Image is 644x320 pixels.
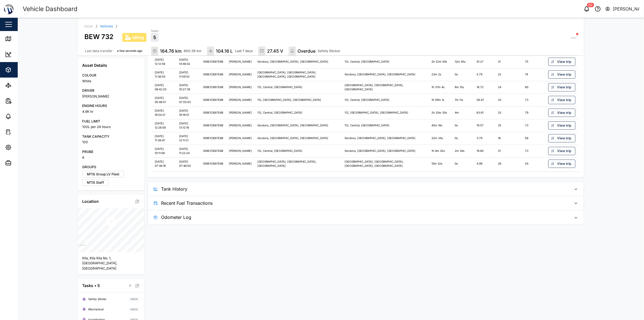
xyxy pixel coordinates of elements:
canvas: Map [78,208,144,252]
td: 18 [495,132,522,145]
td: [DATE] 08:42:20 [152,81,176,94]
td: 31 [495,55,522,68]
td: 73 [522,119,545,132]
div: Location [82,198,99,204]
div: Sites [14,82,28,88]
div: Safety Sticker [88,297,107,301]
td: 54 [522,157,545,170]
div: Alarms [14,113,32,119]
a: MechanicalHIGH [82,306,140,313]
div: Overdue [298,48,315,55]
a: View trip [548,134,575,142]
div: PROBE [82,149,140,155]
div: White [82,79,140,84]
td: 35 [495,119,522,132]
td: Gordons, [GEOGRAPHIC_DATA], [GEOGRAPHIC_DATA] [255,119,342,132]
div: 100L per 24 hours [82,124,140,130]
div: ENGINE HOURS [82,103,140,109]
td: [GEOGRAPHIC_DATA], [GEOGRAPHIC_DATA], [GEOGRAPHIC_DATA] [342,81,429,94]
td: Gordons, [GEOGRAPHIC_DATA], [GEOGRAPHIC_DATA] [255,132,342,145]
td: 63.61 [474,106,495,119]
td: [DATE] 11:22:24 [176,145,200,157]
td: 56 [522,132,545,145]
td: [PERSON_NAME] [226,81,255,94]
td: 008E1CB87E6B [200,106,226,119]
div: Vehicle Dashboard [23,4,77,14]
span: View trip [557,147,571,155]
td: 112, Central, [GEOGRAPHIC_DATA] [342,55,429,68]
td: 1h 59m 1s [429,94,452,106]
td: [DATE] 11:38:47 [152,132,176,145]
td: 0s [452,157,474,170]
td: 16.72 [474,81,495,94]
div: a few seconds ago [117,49,142,53]
td: [DATE] 12:12:58 [152,55,176,68]
a: Safety StickerHIGH [82,296,140,303]
div: Map marker [104,215,118,230]
td: 28 [495,157,522,170]
td: 24 [495,81,522,94]
td: 33 [495,106,522,119]
td: Gordons, [GEOGRAPHIC_DATA], [GEOGRAPHIC_DATA] [342,68,429,81]
td: 0s [452,132,474,145]
td: [DATE] 05:48:51 [152,94,176,106]
td: 3.79 [474,132,495,145]
td: 4.98 [474,157,495,170]
td: 112, [GEOGRAPHIC_DATA], [GEOGRAPHIC_DATA] [255,94,342,106]
td: 0s [452,119,474,132]
td: 008E1CB87E6B [200,94,226,106]
label: MTIS Group LV Fleet [82,171,124,178]
div: Safety Sticker [318,48,340,54]
a: View trip [548,147,575,155]
a: View trip [548,83,575,91]
td: 008E1CB87E6B [200,157,226,170]
div: Last data transfer [85,48,113,54]
span: Odometer Log [161,210,567,224]
span: 5 [153,35,156,40]
td: [DATE] 19:18:51 [176,106,200,119]
td: 31 [495,145,522,157]
div: Asset [84,25,93,28]
td: Gordons, [GEOGRAPHIC_DATA], [GEOGRAPHIC_DATA] [342,145,429,157]
td: [DATE] 12:26:58 [152,119,176,132]
td: 19.80 [474,145,495,157]
span: View trip [557,96,571,104]
td: [DATE] 12:11:21 [176,132,200,145]
a: View trip [548,70,575,79]
td: 58.47 [474,94,495,106]
span: View trip [557,134,571,142]
td: 4m [452,106,474,119]
td: 75 [522,55,545,68]
span: View trip [557,109,571,117]
td: 0s [452,68,474,81]
div: Reports [14,98,33,104]
div: Admin [14,160,31,166]
button: Tank History [148,182,584,196]
td: [DATE] 10:27:39 [176,81,200,94]
td: [PERSON_NAME] [226,157,255,170]
td: 2h 22m 59s [429,55,452,68]
td: 112, Central, [GEOGRAPHIC_DATA] [342,94,429,106]
div: 164.76 km [160,48,182,55]
td: [PERSON_NAME] [226,119,255,132]
span: HIGH [131,297,138,301]
div: Tasks [151,29,159,33]
td: 1h 8m 42s [429,145,452,157]
td: [DATE] 07:46:50 [176,157,200,170]
td: 74 [522,68,545,81]
a: Mapbox logo [79,244,86,251]
button: Recent Fuel Transactions [148,196,584,210]
td: [GEOGRAPHIC_DATA], [GEOGRAPHIC_DATA], [GEOGRAPHIC_DATA], [GEOGRAPHIC_DATA] [255,68,342,81]
td: [DATE] 14:48:42 [176,55,200,68]
button: Odometer Log [148,210,584,224]
td: 60 [522,81,545,94]
td: 112, [GEOGRAPHIC_DATA], [GEOGRAPHIC_DATA] [342,106,429,119]
td: [PERSON_NAME] [226,55,255,68]
td: 73 [522,145,545,157]
td: [DATE] 07:36:18 [152,157,176,170]
div: Kila, Kila Kila No. 1, [GEOGRAPHIC_DATA], [GEOGRAPHIC_DATA] [82,256,140,271]
span: HIGH [131,308,138,311]
td: 41.27 [474,55,495,68]
div: Mechanical [88,307,104,312]
img: Main Logo [3,3,15,15]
